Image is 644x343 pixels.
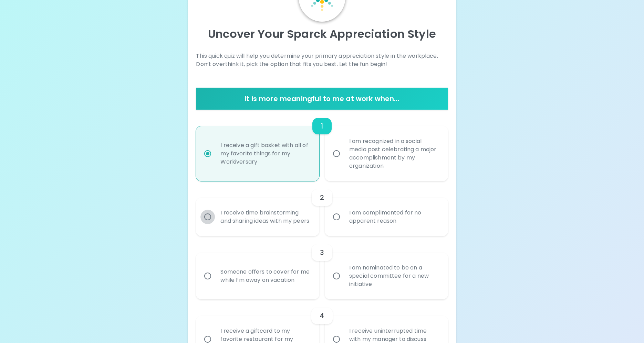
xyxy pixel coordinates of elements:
div: I am recognized in a social media post celebrating a major accomplishment by my organization [344,129,444,178]
p: Uncover Your Sparck Appreciation Style [196,27,448,41]
div: I receive time brainstorming and sharing ideas with my peers [215,200,315,233]
p: This quick quiz will help you determine your primary appreciation style in the workplace. Don’t o... [196,52,448,68]
h6: It is more meaningful to me at work when... [199,93,445,104]
div: choice-group-check [196,236,448,299]
div: choice-group-check [196,181,448,236]
h6: 2 [320,192,324,203]
h6: 4 [320,310,324,321]
div: choice-group-check [196,110,448,181]
div: I am complimented for no apparent reason [344,200,444,233]
div: I am nominated to be on a special committee for a new initiative [344,255,444,297]
div: I receive a gift basket with all of my favorite things for my Workiversary [215,133,315,174]
h6: 1 [321,121,323,132]
div: Someone offers to cover for me while I’m away on vacation [215,259,315,292]
h6: 3 [320,247,324,258]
